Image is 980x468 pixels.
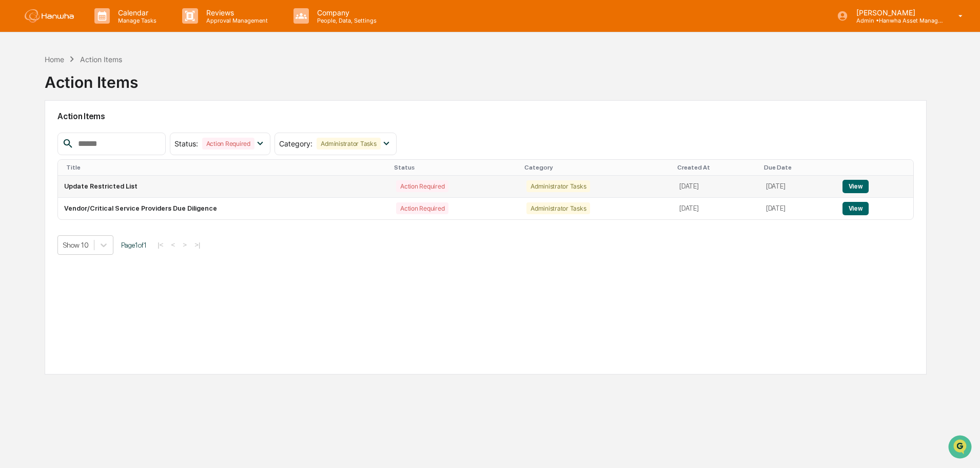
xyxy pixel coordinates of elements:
[947,434,975,462] iframe: Open customer support
[57,111,914,121] h2: Action Items
[21,149,65,159] span: Data Lookup
[764,164,832,171] div: Due Date
[121,241,147,249] span: Page 1 of 1
[317,138,380,149] div: Administrator Tasks
[760,176,836,198] td: [DATE]
[174,139,198,148] span: Status :
[760,198,836,219] td: [DATE]
[848,8,944,17] p: [PERSON_NAME]
[526,202,590,214] div: Administrator Tasks
[396,202,448,214] div: Action Required
[191,240,203,249] button: >|
[279,139,312,148] span: Category :
[394,164,516,171] div: Status
[842,204,869,212] a: View
[10,22,187,38] p: How can we help?
[80,55,122,64] div: Action Items
[174,82,187,94] button: Start new chat
[74,130,83,139] div: 🗄️
[526,180,590,192] div: Administrator Tasks
[35,89,130,97] div: We're available if you need us!
[66,164,386,171] div: Title
[673,198,760,219] td: [DATE]
[10,150,18,158] div: 🔎
[842,180,869,193] button: View
[25,9,74,23] img: logo
[72,174,124,182] a: Powered byPylon
[58,176,390,198] td: Update Restricted List
[21,129,66,140] span: Preclearance
[198,8,273,17] p: Reviews
[848,17,944,24] p: Admin • Hanwha Asset Management ([GEOGRAPHIC_DATA]) Ltd.
[842,182,869,190] a: View
[309,8,382,17] p: Company
[6,145,69,163] a: 🔎Data Lookup
[58,198,390,219] td: Vendor/Critical Service Providers Due Diligence
[168,240,179,249] button: <
[35,79,168,89] div: Start new chat
[45,65,138,91] div: Action Items
[6,125,70,144] a: 🖐️Preclearance
[110,8,162,17] p: Calendar
[45,55,64,64] div: Home
[396,180,448,192] div: Action Required
[154,240,166,249] button: |<
[10,79,29,97] img: 1746055101610-c473b297-6a78-478c-a979-82029cc54cd1
[85,129,127,140] span: Attestations
[673,176,760,198] td: [DATE]
[10,130,18,139] div: 🖐️
[202,138,254,149] div: Action Required
[110,17,162,24] p: Manage Tasks
[524,164,669,171] div: Category
[842,202,869,215] button: View
[677,164,756,171] div: Created At
[198,17,273,24] p: Approval Management
[70,125,131,144] a: 🗄️Attestations
[102,174,124,182] span: Pylon
[180,240,190,249] button: >
[309,17,382,24] p: People, Data, Settings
